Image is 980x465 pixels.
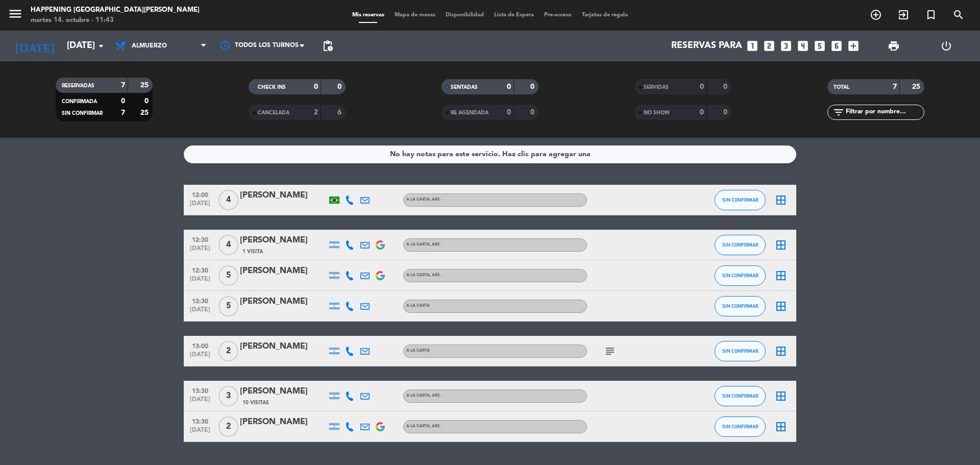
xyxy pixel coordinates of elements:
span: SIN CONFIRMAR [722,348,758,354]
strong: 7 [121,82,125,89]
button: SIN CONFIRMAR [715,386,766,406]
span: A LA CARTA [406,304,430,308]
span: , ARS - [430,198,442,202]
span: 13:30 [187,415,213,427]
i: add_circle_outline [870,9,882,21]
strong: 0 [121,97,125,105]
i: add_box [847,39,860,53]
span: SIN CONFIRMAR [722,242,758,248]
span: , ARS - [430,424,442,428]
span: TOTAL [834,85,849,90]
span: [DATE] [187,351,213,363]
strong: 7 [893,83,897,90]
i: looks_4 [796,39,810,53]
div: [PERSON_NAME] [240,385,327,398]
span: 4 [218,190,238,210]
strong: 6 [337,109,344,116]
button: menu [8,6,23,25]
button: SIN CONFIRMAR [715,296,766,316]
span: A LA CARTA [406,394,442,398]
span: Mis reservas [347,12,389,18]
i: power_settings_new [940,40,952,52]
strong: 0 [530,83,536,90]
strong: 0 [507,83,511,90]
span: Pre-acceso [539,12,577,18]
span: CONFIRMADA [62,99,97,104]
span: [DATE] [187,276,213,287]
i: border_all [775,345,787,357]
strong: 2 [314,109,318,116]
span: , ARS - [430,273,442,277]
span: , ARS - [430,394,442,398]
span: Almuerzo [132,42,167,50]
img: google-logo.png [376,240,385,250]
span: Mapa de mesas [389,12,440,18]
img: google-logo.png [376,422,385,431]
span: 2 [218,341,238,361]
span: SIN CONFIRMAR [722,303,758,309]
span: , ARS - [430,242,442,247]
div: [PERSON_NAME] [240,264,327,278]
span: 12:30 [187,264,213,276]
span: Disponibilidad [440,12,489,18]
span: RE AGENDADA [451,110,488,115]
i: search [952,9,965,21]
span: 5 [218,296,238,316]
i: turned_in_not [925,9,937,21]
span: SIN CONFIRMAR [722,424,758,429]
span: 1 Visita [242,248,263,256]
span: [DATE] [187,245,213,257]
span: 4 [218,235,238,255]
span: A LA CARTA [406,273,442,277]
span: [DATE] [187,427,213,438]
i: subject [604,345,616,357]
span: CANCELADA [258,110,289,115]
div: [PERSON_NAME] [240,415,327,429]
button: SIN CONFIRMAR [715,417,766,437]
div: martes 14. octubre - 11:43 [31,15,200,26]
strong: 0 [337,83,344,90]
i: exit_to_app [897,9,910,21]
button: SIN CONFIRMAR [715,341,766,361]
span: SENTADAS [451,85,478,90]
i: looks_one [746,39,759,53]
i: border_all [775,194,787,206]
span: 12:30 [187,233,213,245]
button: SIN CONFIRMAR [715,235,766,255]
span: NO SHOW [644,110,670,115]
button: SIN CONFIRMAR [715,265,766,286]
strong: 7 [121,109,125,116]
span: A LA CARTA [406,349,430,353]
span: SIN CONFIRMAR [722,393,758,399]
i: menu [8,6,23,21]
div: Happening [GEOGRAPHIC_DATA][PERSON_NAME] [31,5,200,15]
strong: 0 [530,109,536,116]
span: CHECK INS [258,85,286,90]
i: arrow_drop_down [95,40,107,52]
strong: 0 [314,83,318,90]
i: looks_5 [813,39,826,53]
span: 12:00 [187,188,213,200]
span: 5 [218,265,238,286]
i: looks_3 [779,39,793,53]
strong: 0 [723,109,729,116]
strong: 25 [140,82,151,89]
span: 13:00 [187,339,213,351]
span: A LA CARTA [406,424,442,428]
strong: 25 [912,83,922,90]
i: border_all [775,270,787,282]
span: SERVIDAS [644,85,669,90]
span: [DATE] [187,306,213,318]
img: google-logo.png [376,271,385,280]
span: Lista de Espera [489,12,539,18]
div: [PERSON_NAME] [240,295,327,308]
span: Reservas para [671,41,742,51]
i: filter_list [832,106,845,118]
span: A LA CARTA [406,198,442,202]
div: LOG OUT [920,31,972,61]
span: SIN CONFIRMAR [722,273,758,278]
div: [PERSON_NAME] [240,234,327,247]
div: [PERSON_NAME] [240,340,327,353]
span: 2 [218,417,238,437]
i: looks_6 [830,39,843,53]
